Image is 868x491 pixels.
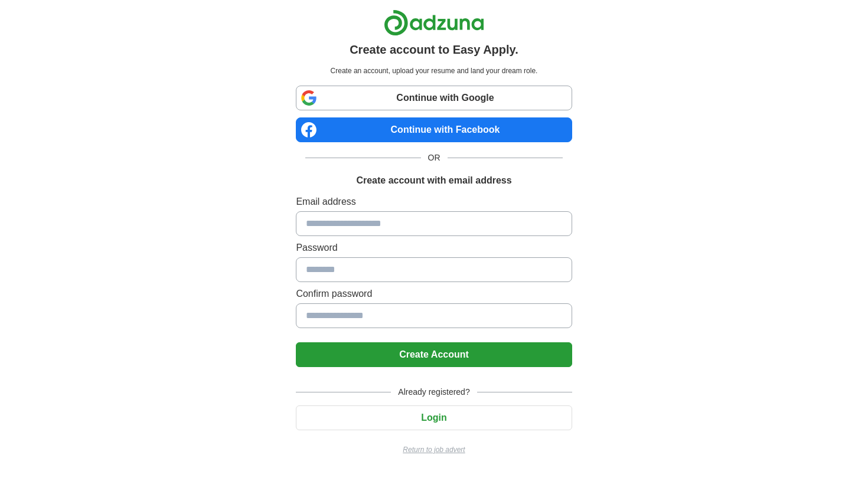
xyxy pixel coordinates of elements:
button: Create Account [296,342,572,367]
p: Create an account, upload your resume and land your dream role. [298,66,569,76]
label: Password [296,241,572,255]
a: Continue with Facebook [296,117,572,142]
span: Already registered? [391,386,477,398]
label: Confirm password [296,287,572,301]
button: Login [296,405,572,430]
h1: Create account with email address [356,174,511,188]
label: Email address [296,195,572,209]
a: Return to job advert [296,444,572,455]
a: Continue with Google [296,86,572,110]
img: Adzuna logo [384,9,484,36]
span: OR [421,152,448,164]
h1: Create account to Easy Apply. [350,41,518,58]
a: Login [296,413,572,423]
